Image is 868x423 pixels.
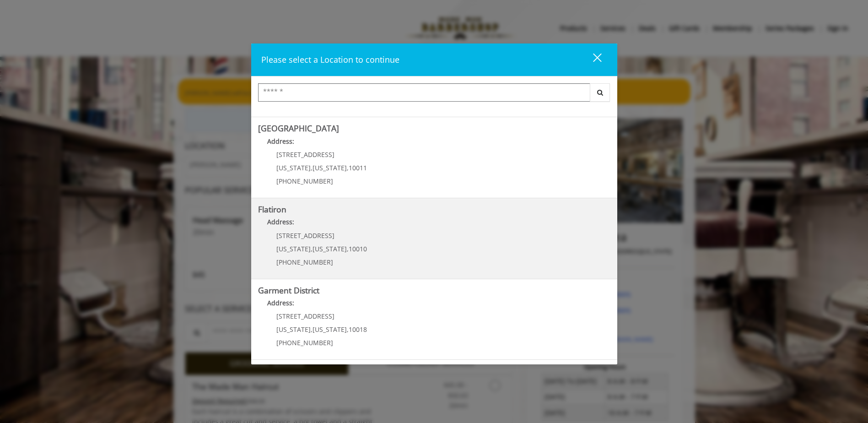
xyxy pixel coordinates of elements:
span: [STREET_ADDRESS] [276,312,334,320]
span: [PHONE_NUMBER] [276,177,333,185]
b: Garment District [258,285,319,296]
span: 10011 [349,163,367,172]
span: , [311,325,313,334]
span: , [347,163,349,172]
span: 10018 [349,325,367,334]
b: Address: [267,137,294,146]
span: [STREET_ADDRESS] [276,231,334,240]
span: Please select a Location to continue [261,54,399,65]
i: Search button [595,89,605,96]
span: 10010 [349,244,367,253]
button: close dialog [576,50,607,69]
span: , [311,244,313,253]
b: Address: [267,217,294,226]
span: [STREET_ADDRESS] [276,150,334,159]
b: Address: [267,298,294,307]
span: [US_STATE] [276,325,311,334]
div: Center Select [258,83,610,106]
span: [US_STATE] [276,163,311,172]
div: close dialog [582,53,601,66]
span: , [347,244,349,253]
b: [GEOGRAPHIC_DATA] [258,123,339,134]
span: [US_STATE] [313,163,347,172]
span: , [347,325,349,334]
b: Flatiron [258,204,286,215]
span: [US_STATE] [276,244,311,253]
span: [PHONE_NUMBER] [276,258,333,266]
input: Search Center [258,83,590,102]
span: [US_STATE] [313,325,347,334]
span: [PHONE_NUMBER] [276,338,333,347]
span: [US_STATE] [313,244,347,253]
span: , [311,163,313,172]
